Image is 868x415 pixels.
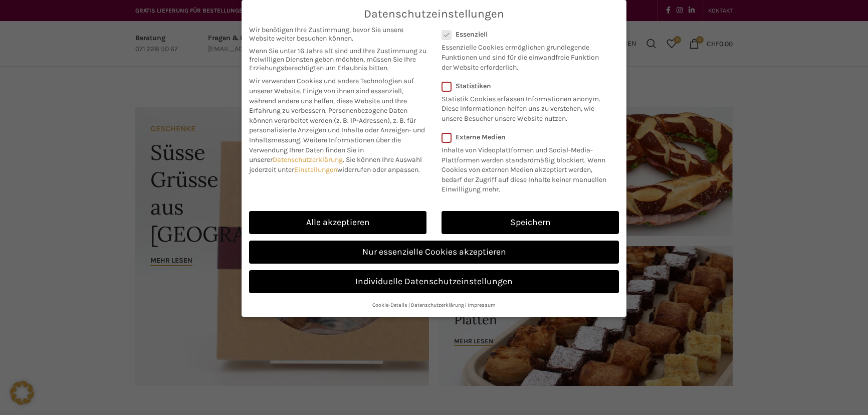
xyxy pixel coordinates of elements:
[442,141,612,194] p: Inhalte von Videoplattformen und Social-Media-Plattformen werden standardmäßig blockiert. Wenn Co...
[442,82,606,90] label: Statistiken
[411,302,464,308] a: Datenschutzerklärung
[249,270,619,293] a: Individuelle Datenschutzeinstellungen
[249,241,619,264] a: Nur essenzielle Cookies akzeptieren
[249,26,426,43] span: Wir benötigen Ihre Zustimmung, bevor Sie unsere Website weiter besuchen können.
[442,90,606,124] p: Statistik Cookies erfassen Informationen anonym. Diese Informationen helfen uns zu verstehen, wie...
[249,77,414,115] span: Wir verwenden Cookies und andere Technologien auf unserer Website. Einige von ihnen sind essenzie...
[249,211,426,234] a: Alle akzeptieren
[249,106,425,144] span: Personenbezogene Daten können verarbeitet werden (z. B. IP-Adressen), z. B. für personalisierte A...
[249,47,426,72] span: Wenn Sie unter 16 Jahre alt sind und Ihre Zustimmung zu freiwilligen Diensten geben möchten, müss...
[249,155,422,174] span: Sie können Ihre Auswahl jederzeit unter widerrufen oder anpassen.
[364,8,504,21] span: Datenschutzeinstellungen
[372,302,407,308] a: Cookie-Details
[442,30,606,39] label: Essenziell
[442,39,606,72] p: Essenzielle Cookies ermöglichen grundlegende Funktionen und sind für die einwandfreie Funktion de...
[468,302,496,308] a: Impressum
[273,155,343,164] a: Datenschutzerklärung
[294,165,337,174] a: Einstellungen
[442,133,612,141] label: Externe Medien
[442,211,619,234] a: Speichern
[249,136,401,164] span: Weitere Informationen über die Verwendung Ihrer Daten finden Sie in unserer .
